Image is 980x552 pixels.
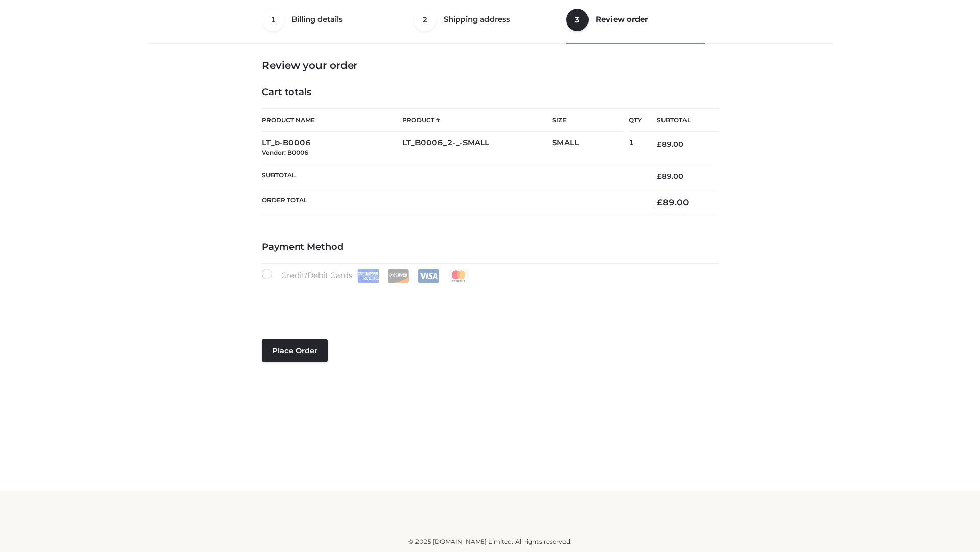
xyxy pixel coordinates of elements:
bdi: 89.00 [657,172,683,181]
button: Place order [262,339,328,362]
th: Order Total [262,189,642,216]
th: Subtotal [262,164,642,189]
div: © 2025 [DOMAIN_NAME] Limited. All rights reserved. [152,537,828,547]
bdi: 89.00 [657,140,683,149]
img: Discover [387,269,409,283]
th: Product # [402,108,552,132]
td: LT_b-B0006 [262,132,402,164]
img: Visa [418,269,439,283]
h3: Review your order [262,59,718,72]
h4: Payment Method [262,242,718,253]
td: 1 [629,132,642,164]
small: Vendor: B0006 [262,149,308,156]
th: Qty [629,108,642,132]
td: LT_B0006_2-_-SMALL [402,132,552,164]
h4: Cart totals [262,87,718,98]
iframe: Secure payment input frame [260,281,716,318]
td: SMALL [552,132,629,164]
bdi: 89.00 [657,197,689,208]
img: Amex [357,269,379,283]
span: £ [657,197,663,208]
th: Subtotal [642,109,718,132]
th: Size [552,109,624,132]
span: £ [657,172,661,181]
span: £ [657,140,661,149]
th: Product Name [262,108,402,132]
img: Mastercard [448,269,470,283]
label: Credit/Debit Cards [262,269,471,283]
